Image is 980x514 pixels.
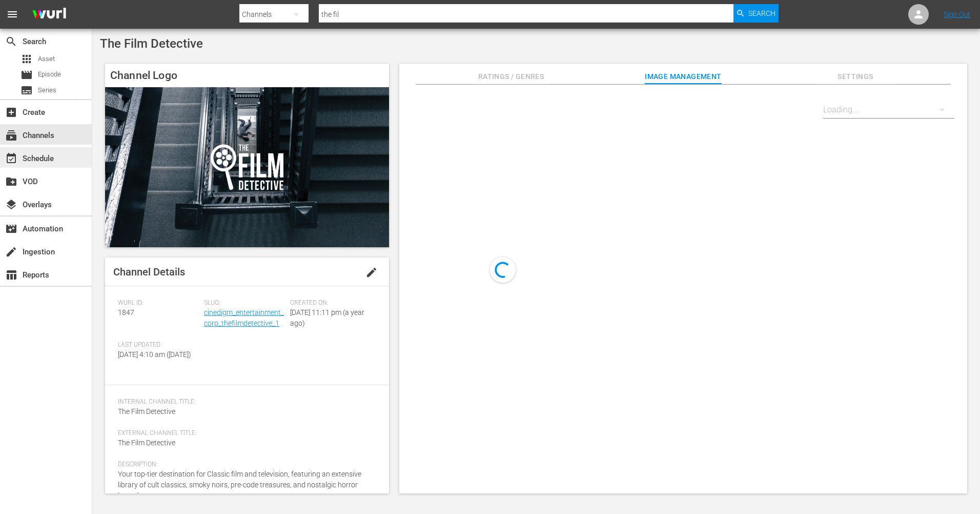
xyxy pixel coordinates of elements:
[25,3,74,27] img: ans4CAIJ8jUAAAAAAAAAAAAAAAAAAAAAAAAgQb4GAAAAAAAAAAAAAAAAAAAAAAAAJMjXAAAAAAAAAAAAAAAAAAAAAAAAgAT5G...
[5,199,17,211] span: Overlays
[733,4,779,23] button: Search
[6,8,18,21] span: menu
[359,260,384,285] button: edit
[473,70,549,83] span: Ratings / Genres
[5,175,17,188] span: VOD
[204,308,284,327] a: cinedigm_entertainment_corp_thefilmdetective_1
[105,87,389,247] img: The Film Detective
[118,429,371,438] span: External Channel Title:
[118,350,191,359] span: [DATE] 4:10 am ([DATE])
[5,35,17,48] span: Search
[38,85,56,95] span: Series
[21,53,33,65] span: Asset
[118,341,199,349] span: Last Updated:
[38,54,55,64] span: Asset
[118,299,199,307] span: Wurl ID:
[748,4,775,23] span: Search
[817,70,894,83] span: Settings
[118,407,175,416] span: The Film Detective
[290,299,371,307] span: Created On:
[100,36,203,51] span: The Film Detective
[21,69,33,81] span: Episode
[290,308,364,327] span: [DATE] 11:11 pm (a year ago)
[944,10,970,18] a: Sign Out
[118,461,371,469] span: Description:
[645,70,722,83] span: Image Management
[118,470,361,500] span: Your top-tier destination for Classic film and television, featuring an extensive library of cult...
[118,439,175,447] span: The Film Detective
[5,269,17,281] span: Reports
[38,69,61,80] span: Episode
[5,152,17,165] span: Schedule
[5,106,17,118] span: Create
[5,129,17,142] span: Channels
[118,308,134,317] span: 1847
[21,84,33,96] span: Series
[365,266,378,279] span: edit
[105,64,389,87] h4: Channel Logo
[5,223,17,235] span: Automation
[118,398,371,406] span: Internal Channel Title:
[113,266,185,278] span: Channel Details
[5,246,17,258] span: Ingestion
[204,299,285,307] span: Slug:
